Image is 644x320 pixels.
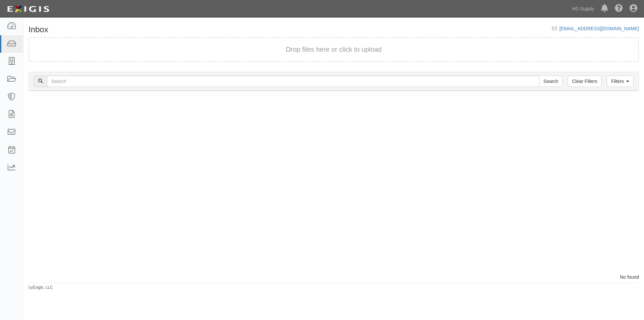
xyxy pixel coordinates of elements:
h1: Inbox [29,25,48,34]
i: Help Center - Complianz [615,5,623,13]
div: No found [23,274,644,280]
button: Drop files here or click to upload [286,45,382,54]
input: Search [539,76,562,87]
small: by [29,285,53,290]
a: [EMAIL_ADDRESS][DOMAIN_NAME] [559,26,639,31]
a: HD Supply [569,2,598,15]
a: Filters [607,76,634,87]
img: logo-5460c22ac91f19d4615b14bd174203de0afe785f0fc80cf4dbbc73dc1793850b.png [5,3,51,15]
a: Clear Filters [568,76,601,87]
input: Search [47,76,539,87]
a: Exigis, LLC [33,285,53,290]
